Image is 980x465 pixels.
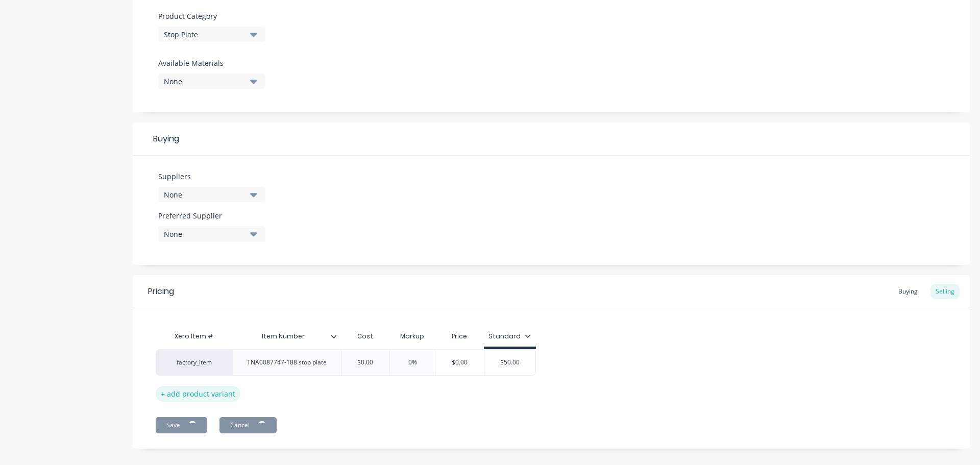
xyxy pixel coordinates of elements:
[158,226,265,241] button: None
[164,76,246,87] div: None
[164,229,246,239] div: None
[133,123,970,156] div: Buying
[156,417,207,433] button: Save
[166,358,222,367] div: factory_item
[158,74,265,89] button: None
[158,187,265,202] button: None
[239,356,335,369] div: TNA0087747-188 stop plate
[158,27,265,42] button: Stop Plate
[340,350,391,375] div: $0.00
[156,349,536,376] div: factory_itemTNA0087747-188 stop plate$0.000%$0.00$50.00
[387,350,438,375] div: 0%
[389,326,435,347] div: Markup
[484,350,535,375] div: $50.00
[158,171,265,182] label: Suppliers
[164,189,246,200] div: None
[341,326,390,347] div: Cost
[434,350,485,375] div: $0.00
[158,11,260,21] label: Product Category
[156,326,232,347] div: Xero Item #
[148,285,174,298] div: Pricing
[232,324,335,349] div: Item Number
[488,332,531,341] div: Standard
[930,284,960,299] div: Selling
[156,386,240,402] div: + add product variant
[232,326,341,347] div: Item Number
[435,326,484,347] div: Price
[158,210,265,221] label: Preferred Supplier
[164,29,246,40] div: Stop Plate
[219,417,277,433] button: Cancel
[893,284,923,299] div: Buying
[158,58,265,68] label: Available Materials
